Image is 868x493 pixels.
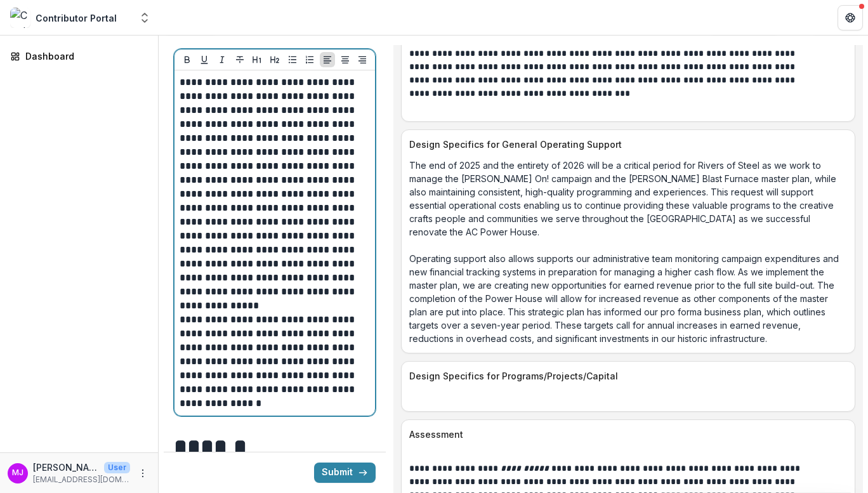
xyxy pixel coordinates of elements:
button: Align Right [355,52,370,67]
p: Assessment [409,428,842,441]
button: Align Left [320,52,335,67]
img: Contributor Portal [10,8,30,28]
button: Align Center [338,52,353,67]
button: Open entity switcher [136,5,154,30]
p: [PERSON_NAME] [33,461,99,474]
div: Medina Jackson [12,469,23,477]
p: [EMAIL_ADDRESS][DOMAIN_NAME] [33,474,130,485]
button: Italicize [214,52,230,67]
p: Design Specifics for General Operating Support [409,138,842,151]
button: More [135,466,150,481]
div: Dashboard [25,49,143,63]
button: Strike [232,52,247,67]
button: Heading 2 [267,52,282,67]
a: Dashboard [5,46,153,67]
button: Submit [314,463,376,483]
button: Bullet List [285,52,300,67]
button: Heading 1 [249,52,265,67]
button: Bold [180,52,195,67]
div: Contributor Portal [36,11,117,25]
p: User [104,462,130,473]
p: Design Specifics for Programs/Projects/Capital [409,369,842,383]
button: Get Help [838,5,863,30]
button: Ordered List [302,52,317,67]
button: Underline [197,52,212,67]
p: The end of 2025 and the entirety of 2026 will be a critical period for Rivers of Steel as we work... [409,159,847,345]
